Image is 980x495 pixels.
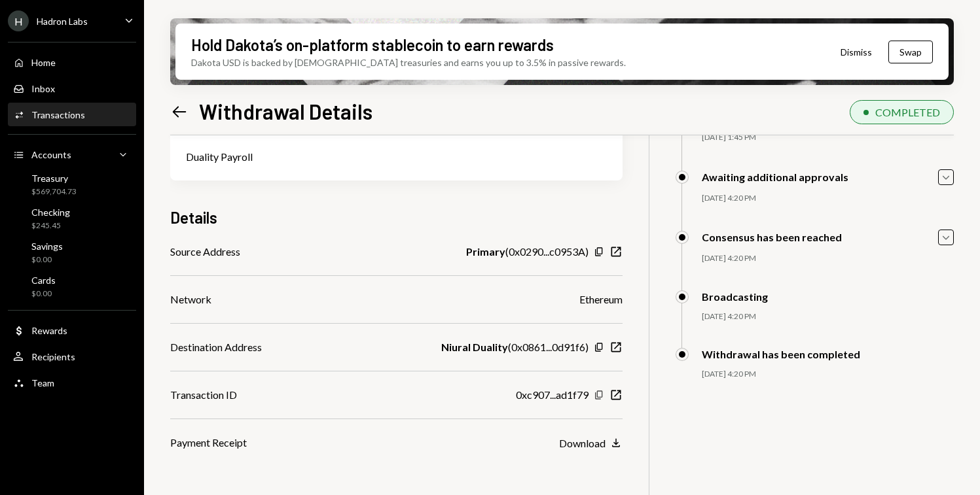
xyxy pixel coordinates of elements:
div: [DATE] 4:20 PM [702,193,954,204]
div: Ethereum [579,292,623,307]
div: Network [170,292,211,307]
div: H [8,10,29,31]
h1: Withdrawal Details [199,98,372,124]
div: $0.00 [31,254,63,265]
a: Checking$245.45 [8,203,136,234]
a: Team [8,371,136,394]
div: Duality Payroll [186,149,607,165]
div: Hadron Labs [37,16,88,27]
div: [DATE] 4:20 PM [702,369,954,380]
div: Accounts [31,149,71,160]
div: Transactions [31,109,85,120]
a: Rewards [8,318,136,342]
div: [DATE] 4:20 PM [702,311,954,322]
div: ( 0x0861...0d91f6 ) [441,339,589,355]
a: Accounts [8,143,136,166]
a: Recipients [8,345,136,368]
div: Withdrawal has been completed [702,348,860,360]
a: Savings$0.00 [8,237,136,268]
div: $245.45 [31,220,70,231]
b: Niural Duality [441,339,508,355]
div: COMPLETED [875,106,940,118]
div: [DATE] 1:45 PM [702,132,954,143]
a: Transactions [8,103,136,126]
div: Savings [31,241,63,252]
div: [DATE] 4:20 PM [702,253,954,264]
div: Broadcasting [702,290,768,303]
div: Rewards [31,325,67,336]
button: Swap [888,41,933,63]
div: Treasury [31,173,77,184]
div: Dakota USD is backed by [DEMOGRAPHIC_DATA] treasuries and earns you up to 3.5% in passive rewards. [191,56,626,69]
div: 0xc907...ad1f79 [516,387,589,403]
a: Home [8,50,136,74]
a: Inbox [8,77,136,100]
div: Checking [31,207,70,218]
div: Destination Address [170,339,262,355]
div: Home [31,57,56,68]
div: Inbox [31,83,55,94]
a: Treasury$569,704.73 [8,169,136,200]
div: Team [31,377,54,388]
div: $0.00 [31,288,56,299]
div: Awaiting additional approvals [702,171,848,183]
div: Download [559,437,606,449]
div: Recipients [31,351,75,362]
button: Download [559,436,623,451]
div: Source Address [170,244,240,260]
div: $569,704.73 [31,186,77,197]
div: Consensus has been reached [702,231,842,243]
div: Cards [31,275,56,286]
h3: Details [170,207,217,228]
b: Primary [466,244,505,260]
div: Payment Receipt [170,435,247,451]
button: Dismiss [824,37,888,67]
div: ( 0x0290...c0953A ) [466,244,589,260]
a: Cards$0.00 [8,271,136,302]
div: Hold Dakota’s on-platform stablecoin to earn rewards [191,34,554,56]
div: Transaction ID [170,387,237,403]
